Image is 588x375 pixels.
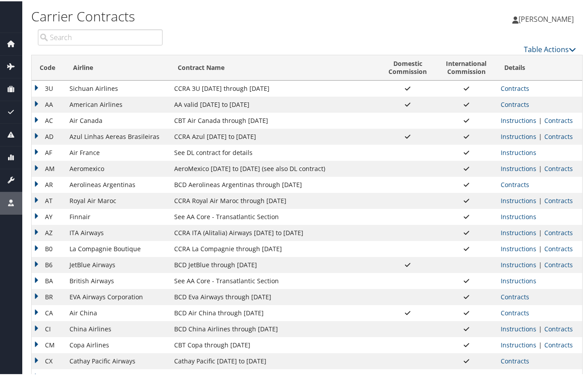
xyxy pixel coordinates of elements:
[32,224,65,240] td: AZ
[524,43,576,53] a: Table Actions
[544,131,573,139] a: View Contracts
[170,143,379,159] td: See DL contract for details
[536,195,544,204] span: |
[32,208,65,224] td: AY
[519,13,574,23] span: [PERSON_NAME]
[501,195,536,204] a: View Ticketing Instructions
[32,256,65,272] td: B6
[32,159,65,175] td: AM
[501,323,536,332] a: View Ticketing Instructions
[65,175,170,192] td: Aerolineas Argentinas
[32,143,65,159] td: AF
[501,83,529,91] a: View Contracts
[501,227,536,236] a: View Ticketing Instructions
[170,127,379,143] td: CCRA Azul [DATE] to [DATE]
[32,192,65,208] td: AT
[496,54,582,79] th: Details: activate to sort column ascending
[501,163,536,171] a: View Ticketing Instructions
[32,288,65,304] td: BR
[544,339,573,348] a: View Contracts
[536,339,544,348] span: |
[170,320,379,336] td: BCD China Airlines through [DATE]
[65,336,170,352] td: Copa Airlines
[65,143,170,159] td: Air France
[65,54,170,79] th: Airline: activate to sort column ascending
[38,28,163,44] input: Search
[501,275,536,284] a: View Ticketing Instructions
[65,256,170,272] td: JetBlue Airways
[65,304,170,320] td: Air China
[170,175,379,192] td: BCD Aerolineas Argentinas through [DATE]
[65,127,170,143] td: Azul Linhas Aereas Brasileiras
[32,95,65,111] td: AA
[170,208,379,224] td: See AA Core - Transatlantic Section
[170,95,379,111] td: AA valid [DATE] to [DATE]
[544,243,573,252] a: View Contracts
[170,111,379,127] td: CBT Air Canada through [DATE]
[32,79,65,95] td: 3U
[65,79,170,95] td: Sichuan Airlines
[65,159,170,175] td: Aeromexico
[437,54,497,79] th: InternationalCommission: activate to sort column ascending
[501,259,536,268] a: View Ticketing Instructions
[65,111,170,127] td: Air Canada
[32,111,65,127] td: AC
[170,79,379,95] td: CCRA 3U [DATE] through [DATE]
[32,54,65,79] th: Code: activate to sort column descending
[32,304,65,320] td: CA
[544,195,573,204] a: View Contracts
[501,243,536,252] a: View Ticketing Instructions
[32,320,65,336] td: CI
[65,224,170,240] td: ITA Airways
[32,240,65,256] td: B0
[501,355,529,364] a: View Contracts
[170,304,379,320] td: BCD Air China through [DATE]
[170,352,379,368] td: Cathay Pacific [DATE] to [DATE]
[65,288,170,304] td: EVA Airways Corporation
[170,288,379,304] td: BCD Eva Airways through [DATE]
[544,227,573,236] a: View Contracts
[544,323,573,332] a: View Contracts
[65,95,170,111] td: American Airlines
[65,272,170,288] td: British Airways
[536,259,544,268] span: |
[501,211,536,220] a: View Ticketing Instructions
[170,240,379,256] td: CCRA La Compagnie through [DATE]
[65,192,170,208] td: Royal Air Maroc
[544,115,573,123] a: View Contracts
[501,115,536,123] a: View Ticketing Instructions
[170,159,379,175] td: AeroMexico [DATE] to [DATE] (see also DL contract)
[170,54,379,79] th: Contract Name: activate to sort column ascending
[32,127,65,143] td: AD
[65,208,170,224] td: Finnair
[379,54,437,79] th: DomesticCommission: activate to sort column ascending
[512,4,583,31] a: [PERSON_NAME]
[501,307,529,316] a: View Contracts
[501,147,536,155] a: View Ticketing Instructions
[65,240,170,256] td: La Compagnie Boutique
[536,243,544,252] span: |
[501,339,536,348] a: View Ticketing Instructions
[170,256,379,272] td: BCD JetBlue through [DATE]
[536,163,544,171] span: |
[65,320,170,336] td: China Airlines
[170,224,379,240] td: CCRA ITA (Alitalia) Airways [DATE] to [DATE]
[536,131,544,139] span: |
[32,352,65,368] td: CX
[170,336,379,352] td: CBT Copa through [DATE]
[501,131,536,139] a: View Ticketing Instructions
[536,323,544,332] span: |
[65,352,170,368] td: Cathay Pacific Airways
[32,175,65,192] td: AR
[544,163,573,171] a: View Contracts
[536,115,544,123] span: |
[32,272,65,288] td: BA
[501,99,529,107] a: View Contracts
[501,291,529,300] a: View Contracts
[536,227,544,236] span: |
[544,259,573,268] a: View Contracts
[32,336,65,352] td: CM
[501,179,529,187] a: View Contracts
[170,272,379,288] td: See AA Core - Transatlantic Section
[31,6,399,24] h1: Carrier Contracts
